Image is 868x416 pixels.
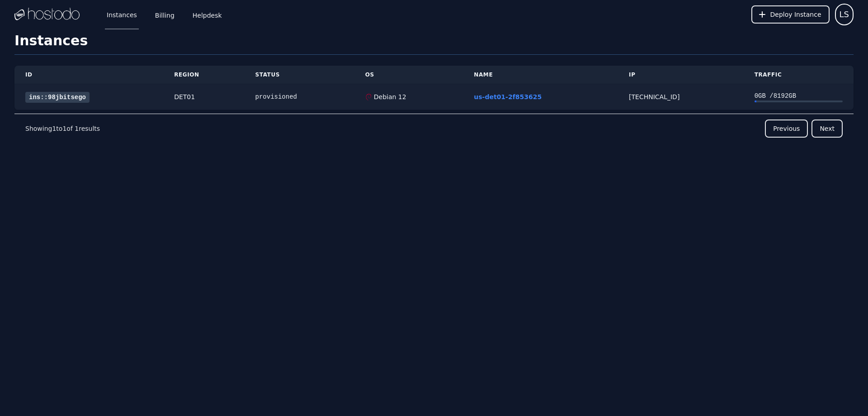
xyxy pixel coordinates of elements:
[372,92,406,101] div: Debian 12
[163,66,244,84] th: Region
[840,8,849,21] span: LS
[770,10,821,19] span: Deploy Instance
[255,92,344,101] div: provisioned
[245,66,354,84] th: Status
[474,93,542,100] a: us-det01-2f853625
[52,125,56,132] span: 1
[618,66,744,84] th: IP
[751,5,830,24] button: Deploy Instance
[62,125,66,132] span: 1
[14,114,854,143] nav: Pagination
[75,125,79,132] span: 1
[765,120,808,138] button: Previous
[755,91,843,100] div: 0 GB / 8192 GB
[14,33,854,55] h1: Instances
[14,8,80,21] img: Logo
[835,4,854,25] button: User menu
[25,124,100,133] p: Showing to of results
[365,94,372,100] img: Debian 12
[354,66,463,84] th: OS
[174,92,233,101] div: DET01
[14,66,163,84] th: ID
[25,92,90,103] a: ins::98jbitsego
[629,92,733,101] div: [TECHNICAL_ID]
[811,120,843,138] button: Next
[463,66,618,84] th: Name
[744,66,854,84] th: Traffic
